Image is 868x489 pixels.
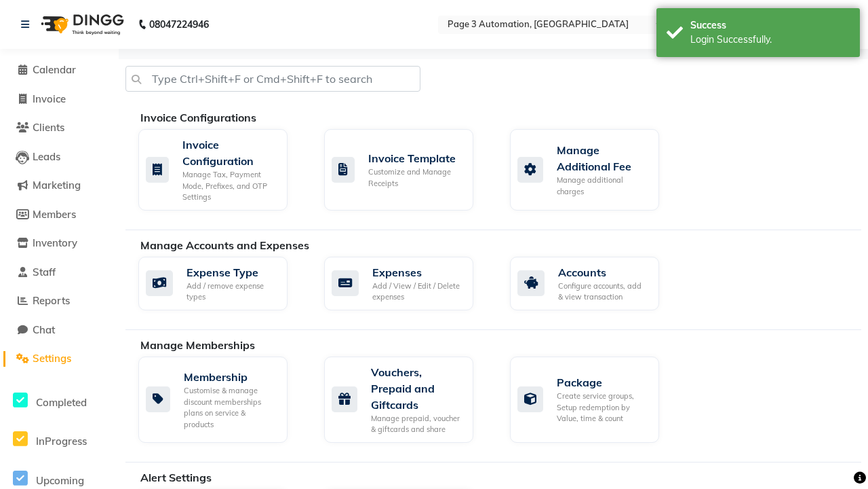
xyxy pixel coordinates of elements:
span: Calendar [33,63,76,76]
div: Customise & manage discount memberships plans on service & products [184,385,277,430]
span: Reports [33,294,70,307]
div: Create service groups, Setup redemption by Value, time & count [557,391,648,424]
div: Manage additional charges [557,175,648,197]
a: Calendar [3,62,115,78]
span: Settings [33,352,71,365]
div: Invoice Configuration [182,137,277,169]
span: Staff [33,266,56,278]
div: Manage prepaid, voucher & giftcards and share [371,413,462,435]
a: Reports [3,293,115,309]
div: Membership [184,369,277,385]
div: Manage Tax, Payment Mode, Prefixes, and OTP Settings [182,169,277,203]
div: Vouchers, Prepaid and Giftcards [371,364,462,413]
div: Accounts [558,264,648,280]
a: Manage Additional FeeManage additional charges [510,129,675,211]
span: Marketing [33,179,81,192]
div: Configure accounts, add & view transaction [558,280,648,303]
div: Expenses [372,264,462,280]
input: Type Ctrl+Shift+F or Cmd+Shift+F to search [125,66,420,92]
a: Expense TypeAdd / remove expense types [138,257,304,310]
a: ExpensesAdd / View / Edit / Delete expenses [324,257,490,310]
a: Leads [3,149,115,165]
div: Manage Additional Fee [557,142,648,175]
span: Chat [33,323,55,336]
a: Vouchers, Prepaid and GiftcardsManage prepaid, voucher & giftcards and share [324,357,490,443]
span: Invoice [33,92,66,105]
a: Invoice ConfigurationManage Tax, Payment Mode, Prefixes, and OTP Settings [138,129,304,211]
a: Invoice [3,92,115,107]
span: Upcoming [36,474,84,487]
div: Add / remove expense types [186,280,277,303]
span: Completed [36,396,87,409]
a: Clients [3,120,115,136]
a: Inventory [3,236,115,251]
div: Add / View / Edit / Delete expenses [372,280,462,303]
div: Success [690,18,850,33]
a: Chat [3,323,115,338]
a: Settings [3,351,115,367]
div: Invoice Template [368,150,462,166]
a: Staff [3,265,115,280]
div: Customize and Manage Receipts [368,166,462,189]
div: Expense Type [186,264,277,280]
span: Members [33,208,76,221]
span: Inventory [33,236,77,249]
a: Members [3,207,115,223]
span: Leads [33,150,60,163]
img: logo [35,5,127,43]
span: InProgress [36,435,87,448]
span: Clients [33,121,64,134]
div: Package [557,374,648,391]
a: AccountsConfigure accounts, add & view transaction [510,257,675,310]
div: Login Successfully. [690,33,850,47]
a: Marketing [3,178,115,194]
b: 08047224946 [149,5,209,43]
a: MembershipCustomise & manage discount memberships plans on service & products [138,357,304,443]
a: Invoice TemplateCustomize and Manage Receipts [324,129,490,211]
a: PackageCreate service groups, Setup redemption by Value, time & count [510,357,675,443]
